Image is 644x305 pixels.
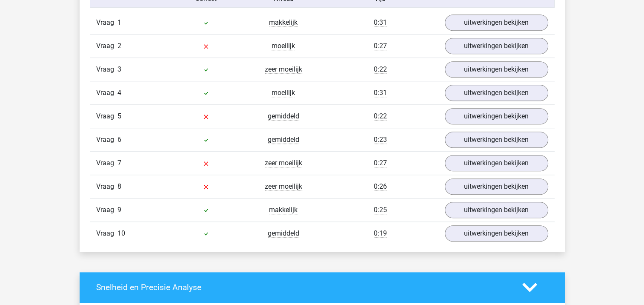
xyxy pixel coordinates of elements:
a: uitwerkingen bekijken [445,61,548,78]
a: uitwerkingen bekijken [445,38,548,54]
span: 0:31 [374,89,387,97]
span: Vraag [96,158,117,168]
span: makkelijk [269,206,298,214]
span: Vraag [96,135,117,145]
span: Vraag [96,64,117,75]
span: 9 [117,206,121,214]
span: 4 [117,89,121,97]
a: uitwerkingen bekijken [445,202,548,218]
span: 0:26 [374,182,387,191]
span: 0:27 [374,42,387,50]
span: moeilijk [272,89,295,97]
span: 0:31 [374,18,387,27]
span: 0:23 [374,135,387,144]
span: gemiddeld [268,229,299,238]
span: zeer moeilijk [265,159,302,167]
span: 0:27 [374,159,387,167]
a: uitwerkingen bekijken [445,108,548,124]
span: 2 [117,42,121,50]
span: 6 [117,135,121,144]
span: 8 [117,182,121,190]
span: Vraag [96,17,117,28]
span: gemiddeld [268,135,299,144]
span: gemiddeld [268,112,299,121]
a: uitwerkingen bekijken [445,225,548,242]
span: zeer moeilijk [265,65,302,74]
a: uitwerkingen bekijken [445,178,548,195]
span: 0:22 [374,112,387,121]
span: 0:19 [374,229,387,238]
span: 0:22 [374,65,387,74]
span: 5 [117,112,121,120]
span: Vraag [96,111,117,121]
span: moeilijk [272,42,295,50]
a: uitwerkingen bekijken [445,155,548,171]
a: uitwerkingen bekijken [445,132,548,148]
span: 3 [117,65,121,73]
span: 7 [117,159,121,167]
span: 10 [117,229,125,237]
span: Vraag [96,228,117,239]
span: Vraag [96,181,117,192]
span: Vraag [96,88,117,98]
span: zeer moeilijk [265,182,302,191]
span: Vraag [96,205,117,215]
span: Vraag [96,41,117,51]
span: makkelijk [269,18,298,27]
a: uitwerkingen bekijken [445,85,548,101]
a: uitwerkingen bekijken [445,14,548,31]
span: 0:25 [374,206,387,214]
h4: Snelheid en Precisie Analyse [96,282,509,292]
span: 1 [117,18,121,26]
